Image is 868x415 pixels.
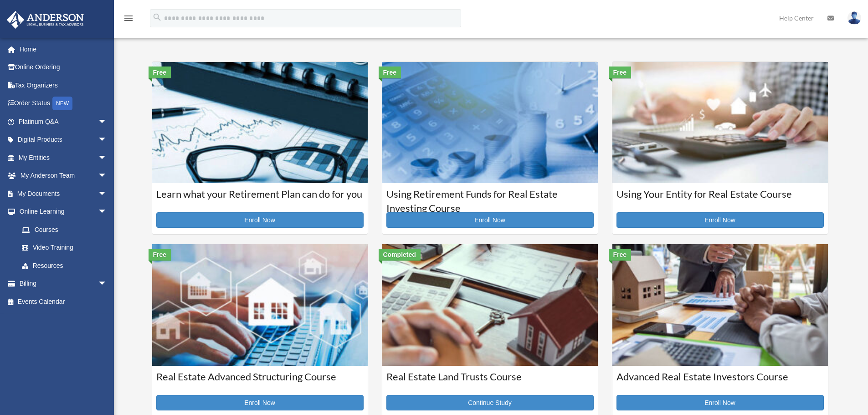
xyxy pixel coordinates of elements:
div: NEW [52,97,72,110]
a: Tax Organizers [6,76,121,94]
span: arrow_drop_down [98,275,116,293]
a: Courses [13,220,116,239]
a: Enroll Now [156,212,364,228]
div: Free [149,67,171,78]
a: My Anderson Teamarrow_drop_down [6,167,121,185]
img: User Pic [847,11,861,25]
a: Video Training [13,239,121,257]
span: arrow_drop_down [98,203,116,221]
i: search [152,12,162,22]
a: Platinum Q&Aarrow_drop_down [6,113,121,131]
div: Free [609,67,632,78]
h3: Using Your Entity for Real Estate Course [616,187,824,210]
h3: Real Estate Advanced Structuring Course [156,370,364,393]
a: Enroll Now [156,395,364,410]
a: Online Learningarrow_drop_down [6,203,121,221]
h3: Using Retirement Funds for Real Estate Investing Course [386,187,594,210]
div: Completed [379,249,421,261]
a: My Documentsarrow_drop_down [6,184,121,203]
a: Continue Study [386,395,594,410]
div: Free [609,249,632,261]
h3: Real Estate Land Trusts Course [386,370,594,393]
a: menu [123,16,134,24]
span: arrow_drop_down [98,149,116,167]
a: My Entitiesarrow_drop_down [6,149,121,167]
img: Anderson Advisors Platinum Portal [4,11,87,29]
a: Events Calendar [6,292,121,311]
i: menu [123,13,134,24]
a: Home [6,40,121,58]
a: Resources [13,256,121,275]
a: Billingarrow_drop_down [6,275,121,293]
a: Digital Productsarrow_drop_down [6,131,121,149]
a: Enroll Now [616,212,824,228]
a: Enroll Now [616,395,824,410]
span: arrow_drop_down [98,131,116,149]
div: Free [379,67,401,78]
h3: Learn what your Retirement Plan can do for you [156,187,364,210]
span: arrow_drop_down [98,113,116,131]
a: Online Ordering [6,58,121,77]
span: arrow_drop_down [98,184,116,203]
h3: Advanced Real Estate Investors Course [616,370,824,393]
a: Enroll Now [386,212,594,228]
a: Order StatusNEW [6,94,121,113]
span: arrow_drop_down [98,167,116,185]
div: Free [149,249,171,261]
